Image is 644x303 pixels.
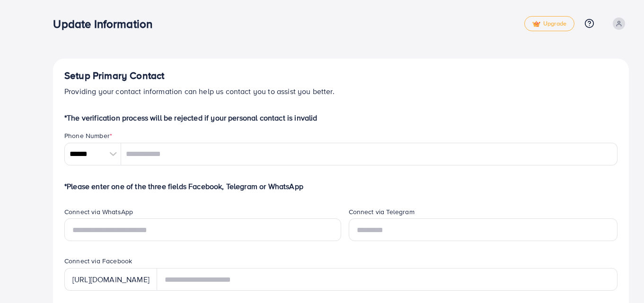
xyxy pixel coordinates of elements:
[64,131,112,140] label: Phone Number
[64,256,132,266] label: Connect via Facebook
[532,21,540,27] img: tick
[524,16,574,31] a: tickUpgrade
[532,20,566,27] span: Upgrade
[64,70,618,82] h4: Setup Primary Contact
[64,181,618,192] p: *Please enter one of the three fields Facebook, Telegram or WhatsApp
[64,207,133,216] label: Connect via WhatsApp
[64,112,618,123] p: *The verification process will be rejected if your personal contact is invalid
[53,17,160,31] h3: Update Information
[64,268,157,291] div: [URL][DOMAIN_NAME]
[349,207,415,216] label: Connect via Telegram
[64,86,618,97] p: Providing your contact information can help us contact you to assist you better.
